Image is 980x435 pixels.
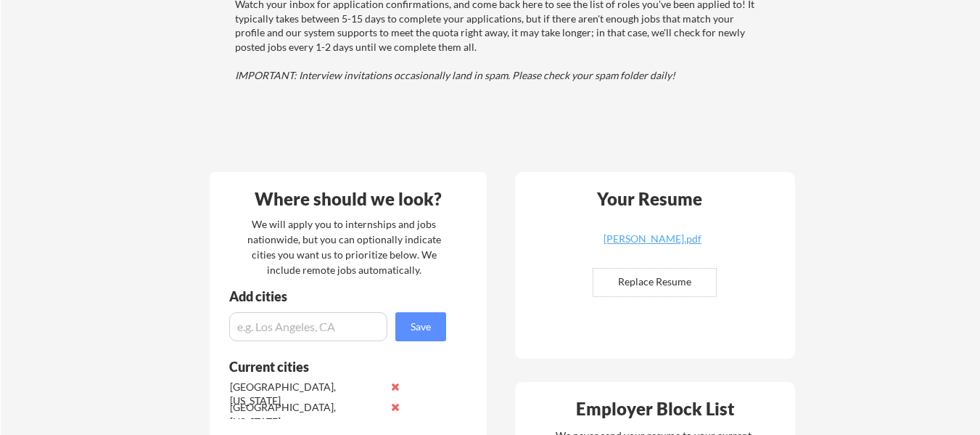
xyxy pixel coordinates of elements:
[395,312,446,341] button: Save
[229,312,387,341] input: e.g. Los Angeles, CA
[244,216,444,277] div: We will apply you to internships and jobs nationwide, but you can optionally indicate cities you ...
[229,360,430,373] div: Current cities
[578,190,722,208] div: Your Resume
[230,380,383,408] div: [GEOGRAPHIC_DATA], [US_STATE]
[230,400,383,428] div: [GEOGRAPHIC_DATA], [US_STATE]
[235,69,675,81] em: IMPORTANT: Interview invitations occasionally land in spam. Please check your spam folder daily!
[521,400,791,418] div: Employer Block List
[229,290,450,303] div: Add cities
[567,234,739,244] div: [PERSON_NAME].pdf
[213,190,483,208] div: Where should we look?
[567,234,739,256] a: [PERSON_NAME].pdf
